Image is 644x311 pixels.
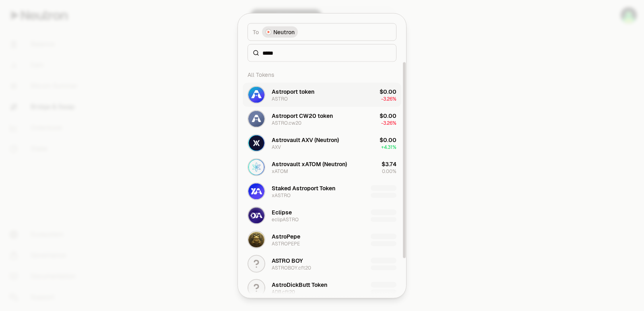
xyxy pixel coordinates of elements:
div: $0.00 [380,136,396,144]
img: AXV Logo [248,135,264,151]
button: AstroDickButt TokenADB.cft20 [243,276,401,300]
div: xASTRO [272,192,291,198]
div: Staked Astroport Token [272,184,335,192]
span: Neutron [273,28,295,36]
div: Astroport CW20 token [272,111,333,119]
img: ASTRO Logo [248,87,264,103]
span: To [253,28,259,36]
span: 0.00% [382,168,396,174]
button: AXV LogoAstrovault AXV (Neutron)AXV$0.00+4.31% [243,131,401,155]
img: Neutron Logo [266,29,271,34]
button: xATOM LogoAstrovault xATOM (Neutron)xATOM$3.740.00% [243,155,401,179]
div: Eclipse [272,208,292,216]
div: $0.00 [380,111,396,119]
img: xATOM Logo [248,159,264,175]
span: -3.26% [381,119,396,126]
div: AstroPepe [272,232,300,240]
div: ASTRO BOY [272,256,303,264]
div: ASTROPEPE [272,240,300,247]
img: eclipASTRO Logo [248,207,264,223]
img: ASTRO.cw20 Logo [248,111,264,127]
div: All Tokens [243,66,401,82]
button: ASTRO LogoAstroport tokenASTRO$0.00-3.26% [243,82,401,107]
div: AXV [272,144,281,150]
button: ToNeutron LogoNeutron [248,23,396,41]
div: Astrovault AXV (Neutron) [272,136,339,144]
div: ADB.cft20 [272,288,295,295]
div: eclipASTRO [272,216,299,222]
div: ASTRO.cw20 [272,119,301,126]
button: ASTRO.cw20 LogoAstroport CW20 tokenASTRO.cw20$0.00-3.26% [243,107,401,131]
div: ASTRO [272,95,288,102]
div: ASTROBOY.cft20 [272,264,311,271]
img: ASTROPEPE Logo [248,231,264,247]
div: $3.74 [382,160,396,168]
button: ASTRO BOYASTROBOY.cft20 [243,251,401,276]
span: -3.26% [381,95,396,102]
img: xASTRO Logo [248,183,264,199]
button: eclipASTRO LogoEclipseeclipASTRO [243,203,401,227]
div: Astrovault xATOM (Neutron) [272,160,347,168]
span: + 4.31% [381,144,396,150]
div: Astroport token [272,87,314,95]
button: xASTRO LogoStaked Astroport TokenxASTRO [243,179,401,203]
button: ASTROPEPE LogoAstroPepeASTROPEPE [243,227,401,251]
div: xATOM [272,168,288,174]
div: AstroDickButt Token [272,280,327,288]
div: $0.00 [380,87,396,95]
